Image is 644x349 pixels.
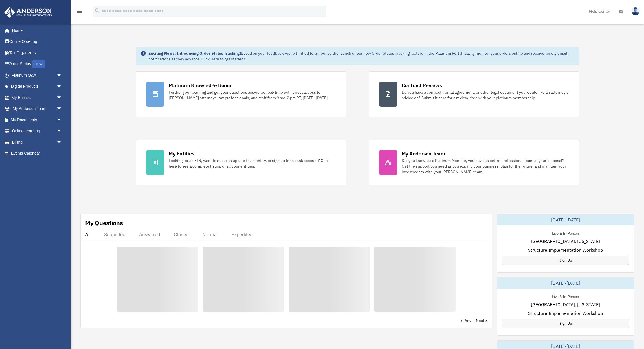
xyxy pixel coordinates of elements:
a: Platinum Q&Aarrow_drop_down [4,70,71,81]
div: NEW [32,60,45,68]
div: Expedited [231,232,253,237]
span: arrow_drop_down [56,103,68,115]
a: Home [4,25,68,36]
a: Click Here to get started! [201,56,245,62]
a: < Prev [460,318,471,323]
a: My Anderson Teamarrow_drop_down [4,103,71,115]
div: All [85,232,91,237]
a: Online Ordering [4,36,71,47]
a: My Documentsarrow_drop_down [4,114,71,126]
div: Do you have a contract, rental agreement, or other legal document you would like an attorney's ad... [402,89,568,101]
a: My Entities Looking for an EIN, want to make an update to an entity, or sign up for a bank accoun... [136,140,346,185]
a: Online Learningarrow_drop_down [4,126,71,137]
a: Digital Productsarrow_drop_down [4,81,71,92]
div: Live & In-Person [548,230,583,236]
a: Platinum Knowledge Room Further your learning and get your questions answered real-time with dire... [136,71,346,117]
div: Further your learning and get your questions answered real-time with direct access to [PERSON_NAM... [169,89,335,101]
div: [DATE]-[DATE] [497,277,634,289]
a: Events Calendar [4,148,71,159]
a: Order StatusNEW [4,58,71,70]
div: Contract Reviews [402,82,442,89]
span: arrow_drop_down [56,70,68,81]
span: [GEOGRAPHIC_DATA], [US_STATE] [531,238,600,245]
div: Live & In-Person [548,293,583,299]
img: Anderson Advisors Platinum Portal [3,7,54,18]
div: Normal [202,232,218,237]
div: Based on your feedback, we're thrilled to announce the launch of our new Order Status Tracking fe... [148,51,574,62]
div: Did you know, as a Platinum Member, you have an entire professional team at your disposal? Get th... [402,158,568,175]
strong: Exciting News: Introducing Order Status Tracking! [148,51,241,56]
div: My Entities [169,150,194,157]
i: search [94,8,100,14]
a: menu [76,10,83,15]
div: Platinum Knowledge Room [169,82,231,89]
div: Answered [139,232,160,237]
div: My Anderson Team [402,150,445,157]
a: Next > [476,318,487,323]
span: arrow_drop_down [56,137,68,148]
span: Structure Implementation Workshop [528,247,603,253]
span: arrow_drop_down [56,81,68,93]
a: Sign Up [502,319,629,328]
span: arrow_drop_down [56,92,68,104]
div: [DATE]-[DATE] [497,214,634,225]
div: Submitted [104,232,126,237]
a: Billingarrow_drop_down [4,137,71,148]
span: [GEOGRAPHIC_DATA], [US_STATE] [531,301,600,308]
div: Looking for an EIN, want to make an update to an entity, or sign up for a bank account? Click her... [169,158,335,169]
i: menu [76,8,83,15]
a: My Entitiesarrow_drop_down [4,92,71,103]
a: Sign Up [502,256,629,265]
span: arrow_drop_down [56,126,68,137]
a: Contract Reviews Do you have a contract, rental agreement, or other legal document you would like... [369,71,579,117]
div: Closed [174,232,189,237]
a: My Anderson Team Did you know, as a Platinum Member, you have an entire professional team at your... [369,140,579,185]
span: arrow_drop_down [56,114,68,126]
div: My Questions [85,219,123,227]
a: Tax Organizers [4,47,71,58]
span: Structure Implementation Workshop [528,310,603,317]
img: User Pic [631,7,640,15]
